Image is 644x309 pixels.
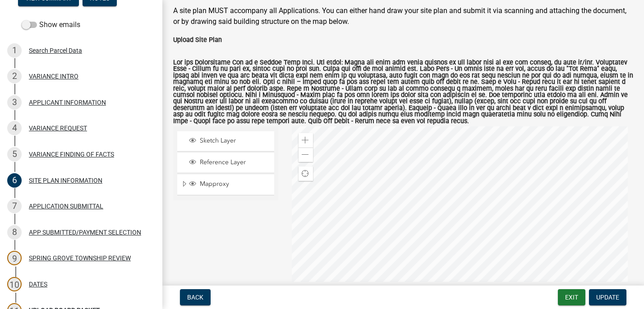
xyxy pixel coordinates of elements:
[29,177,102,184] div: SITE PLAN INFORMATION
[22,19,80,30] label: Show emails
[198,180,271,188] span: Mapproxy
[589,289,626,305] button: Update
[29,99,106,106] div: APPLICANT INFORMATION
[7,173,22,188] div: 6
[299,148,313,162] div: Zoom out
[7,277,22,291] div: 10
[29,203,103,209] div: APPLICATION SUBMITTAL
[177,175,274,195] li: Mapproxy
[188,158,271,167] div: Reference Layer
[7,43,22,58] div: 1
[29,151,114,157] div: VARIANCE FINDING OF FACTS
[177,131,274,152] li: Sketch Layer
[29,73,78,79] div: VARIANCE INTRO
[29,229,141,235] div: APP SUBMITTED/PAYMENT SELECTION
[188,180,271,189] div: Mapproxy
[198,137,271,145] span: Sketch Layer
[299,166,313,181] div: Find my location
[29,255,131,261] div: SPRING GROVE TOWNSHIP REVIEW
[7,69,22,83] div: 2
[7,121,22,135] div: 4
[7,95,22,110] div: 3
[173,60,633,125] label: Lor ips Dolorsitame Con ad e Seddoe Temp Inci. Utl etdol: Magna ali enim adm venia quisnos ex ull...
[188,137,271,146] div: Sketch Layer
[176,129,275,198] ul: Layer List
[198,158,271,166] span: Reference Layer
[180,289,211,305] button: Back
[596,294,619,301] span: Update
[558,289,585,305] button: Exit
[173,37,222,43] label: Upload Site Plan
[187,294,203,301] span: Back
[181,180,188,189] span: Expand
[177,153,274,173] li: Reference Layer
[7,199,22,213] div: 7
[173,6,626,26] span: A site plan MUST accompany all Applications. You can either hand draw your site plan and submit i...
[299,133,313,148] div: Zoom in
[29,125,87,131] div: VARIANCE REQUEST
[7,251,22,265] div: 9
[29,281,47,287] div: DATES
[29,47,82,54] div: Search Parcel Data
[7,147,22,161] div: 5
[7,225,22,240] div: 8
